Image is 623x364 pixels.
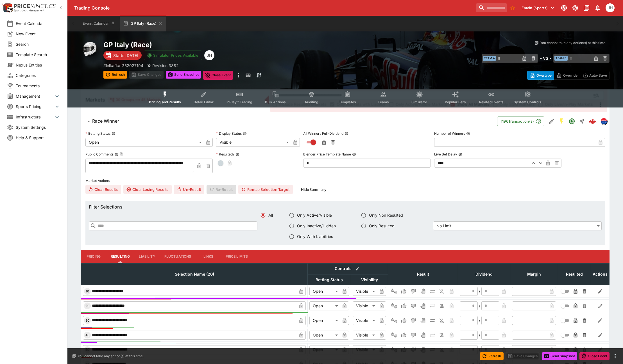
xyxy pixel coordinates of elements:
[309,331,340,340] div: Open
[612,353,619,360] button: more
[134,250,160,263] button: Liability
[305,100,318,104] span: Auditing
[411,100,427,104] span: Simulator
[103,71,127,79] button: Refresh
[390,316,399,325] button: Not Set
[409,316,418,325] button: Lose
[174,185,204,194] button: Un-Result
[309,316,340,325] div: Open
[601,118,607,125] div: lclkafka
[166,71,201,79] button: Send Snapshot
[112,132,115,136] button: Betting Status
[353,301,377,310] div: Visible
[103,63,143,68] p: Copy To Clipboard
[428,301,437,310] button: Push
[352,152,356,156] button: Blender Price Template Name
[81,250,106,263] button: Pricing
[92,118,119,124] h6: Race Winner
[527,71,554,80] button: Overtype
[16,62,60,68] span: Nexus Entities
[591,263,610,285] th: Actions
[438,316,447,325] button: Eliminated In Play
[438,331,447,340] button: Eliminated In Play
[113,52,138,58] p: Starts [DATE]
[81,116,497,127] button: Race Winner
[14,4,56,8] img: PriceKinetics
[16,135,60,141] span: Help & Support
[123,185,172,194] button: Clear Losing Results
[354,265,361,273] button: Bulk edit
[16,83,60,89] span: Tournaments
[581,3,592,13] button: Documentation
[514,100,541,104] span: System Controls
[103,40,357,49] h2: Copy To Clipboard
[216,138,291,147] div: Visible
[559,3,569,13] button: Connected to PK
[207,185,236,194] span: Re-Result
[120,16,166,31] button: GP Italy (Race)
[84,319,90,322] span: 30
[480,352,504,360] button: Refresh
[508,3,517,12] button: No Bookmarks
[438,287,447,296] button: Eliminated In Play
[458,152,462,156] button: Live Bet Delay
[604,2,616,14] button: Jordan Hughes
[601,118,607,124] img: lclkafka
[589,117,597,125] div: 6fc05057-5930-4372-8dd4-64978b0af324
[345,132,348,136] button: All Winners Full-Dividend
[479,303,480,309] div: /
[297,233,333,239] span: Only With Liabilities
[554,71,580,80] button: Override
[445,100,466,104] span: Popular Bets
[85,177,605,185] label: Market Actions
[308,263,388,274] th: Controls
[434,152,457,157] p: Live Bet Delay
[298,185,330,194] button: HideSummary
[84,348,90,352] span: 50
[152,63,179,68] p: Revision 3882
[428,316,437,325] button: Push
[265,100,286,104] span: Bulk Actions
[196,250,221,263] button: Links
[194,100,214,104] span: Detail Editor
[297,212,332,218] span: Only Active/Visible
[428,287,437,296] button: Push
[16,31,60,37] span: New Event
[580,71,610,80] button: Auto-Save
[399,345,408,354] button: Win
[160,250,196,263] button: Fluctuations
[390,345,399,354] button: Not Set
[418,331,427,340] button: Void
[390,287,399,296] button: Not Set
[216,152,234,157] p: Resulted?
[497,116,544,126] button: 1196Transaction(s)
[16,124,60,130] span: System Settings
[16,104,54,109] span: Sports Pricing
[81,40,99,58] img: motorracing.png
[418,316,427,325] button: Void
[540,55,551,61] h6: - VS -
[409,331,418,340] button: Lose
[74,5,474,11] div: Trading Console
[479,347,480,352] div: /
[479,332,480,338] div: /
[378,100,389,104] span: Teams
[466,132,470,136] button: Number of Winners
[353,345,377,354] div: Visible
[85,289,90,293] span: 10
[438,301,447,310] button: Eliminated In Play
[84,304,90,308] span: 20
[558,263,591,285] th: Resulted
[353,316,377,325] div: Visible
[369,212,403,218] span: Only Non Resulted
[390,301,399,310] button: Not Set
[483,56,496,61] span: Team A
[418,345,427,354] button: Void
[235,152,239,156] button: Resulted?
[79,16,119,31] button: Event Calendar
[309,345,340,354] div: Open
[563,72,577,78] p: Override
[409,301,418,310] button: Lose
[577,116,587,126] button: Straight
[589,72,607,78] p: Auto-Save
